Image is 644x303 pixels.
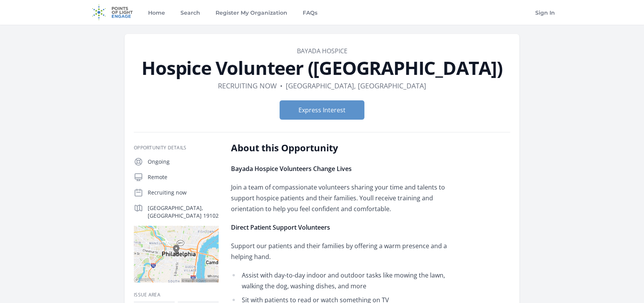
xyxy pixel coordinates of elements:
[297,47,347,55] a: Bayada Hospice
[231,240,457,262] p: Support our patients and their families by offering a warm presence and a helping hand.
[218,80,277,91] dd: Recruiting now
[231,182,457,214] p: Join a team of compassionate volunteers sharing your time and talents to support hospice patients...
[280,100,364,120] button: Express Interest
[231,223,330,232] strong: Direct Patient Support Volunteers
[286,80,426,91] dd: [GEOGRAPHIC_DATA], [GEOGRAPHIC_DATA]
[148,189,219,196] p: Recruiting now
[134,59,510,77] h1: Hospice Volunteer ([GEOGRAPHIC_DATA])
[231,164,352,173] strong: Bayada Hospice Volunteers Change Lives
[148,204,219,220] p: [GEOGRAPHIC_DATA], [GEOGRAPHIC_DATA] 19102
[231,142,457,154] h2: About this Opportunity
[231,270,457,291] li: Assist with day-to-day indoor and outdoor tasks like mowing the lawn, walking the dog, washing di...
[134,145,219,151] h3: Opportunity Details
[280,80,283,91] div: •
[148,158,219,166] p: Ongoing
[134,226,219,283] img: Map
[148,173,219,181] p: Remote
[134,292,219,298] h3: Issue area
